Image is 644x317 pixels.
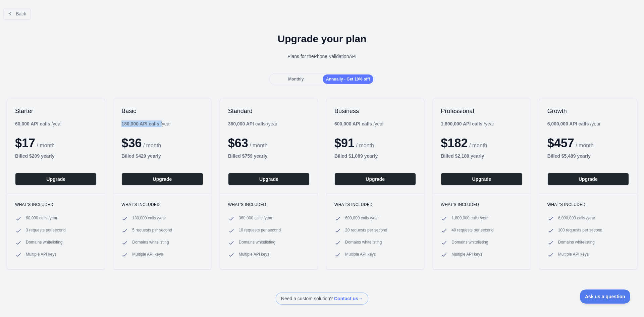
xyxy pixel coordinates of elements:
[334,121,372,126] b: 600,000 API calls
[441,107,522,115] h2: Professional
[228,107,310,115] h2: Standard
[334,136,355,150] span: $ 91
[441,121,482,126] b: 1,800,000 API calls
[334,120,384,127] div: / year
[228,121,266,126] b: 360,000 API calls
[580,289,631,304] iframe: Toggle Customer Support
[441,120,494,127] div: / year
[441,136,468,150] span: $ 182
[334,107,416,115] h2: Business
[228,120,277,127] div: / year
